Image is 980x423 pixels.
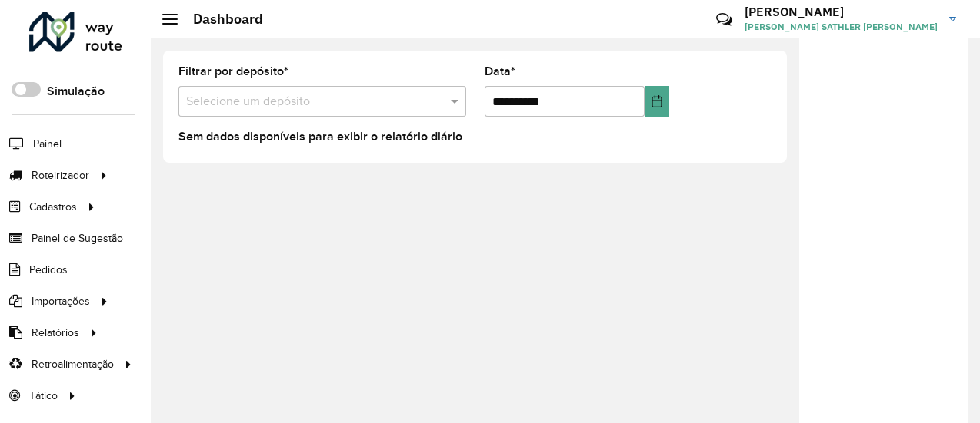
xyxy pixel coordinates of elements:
label: Simulação [47,82,105,101]
h3: [PERSON_NAME] [745,5,938,19]
span: Importações [32,293,90,309]
span: Painel de Sugestão [32,230,123,246]
span: Cadastros [29,199,77,215]
span: Relatórios [32,325,79,341]
label: Data [485,62,515,81]
a: Contato Rápido [708,3,741,36]
span: Tático [29,388,58,404]
button: Choose Date [645,86,669,117]
span: Retroalimentação [32,356,114,372]
h2: Dashboard [178,11,263,28]
span: Pedidos [29,262,68,278]
label: Sem dados disponíveis para exibir o relatório diário [178,127,462,146]
span: Painel [33,136,62,152]
label: Filtrar por depósito [178,62,288,81]
span: Roteirizador [32,167,89,183]
span: [PERSON_NAME] SATHLER [PERSON_NAME] [745,20,938,34]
